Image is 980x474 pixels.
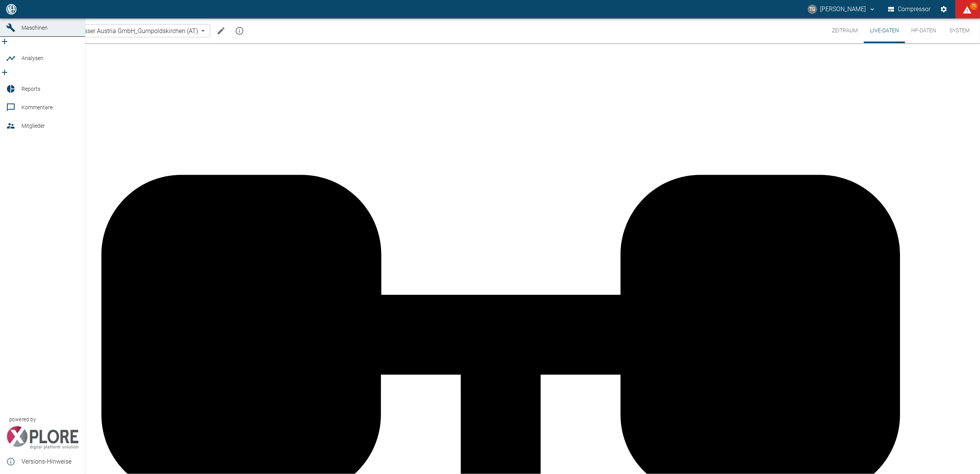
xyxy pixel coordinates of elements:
[22,104,53,110] span: Kommentare
[9,416,36,423] span: powered by
[22,123,45,129] span: Mitglieder
[942,18,977,43] button: System
[22,25,48,31] span: Maschinen
[5,4,17,14] img: logo
[22,457,79,466] span: Versions-Hinweise
[937,2,951,16] button: Einstellungen
[807,2,877,16] button: thomas.gregoir@neuman-esser.com
[887,2,932,16] button: Compressor
[970,2,978,10] span: 71
[22,86,40,92] span: Reports
[905,18,942,43] button: HF-Daten
[232,23,247,38] button: mission info
[213,23,229,38] button: Machine bearbeiten
[826,18,864,43] button: Zeitraum
[864,18,905,43] button: Live-Daten
[6,426,79,449] img: Xplore Logo
[28,26,198,35] a: 02.2294_V7_Messer Austria GmbH_Gumpoldskirchen (AT)
[41,27,198,35] span: 02.2294_V7_Messer Austria GmbH_Gumpoldskirchen (AT)
[808,5,817,14] div: TG
[22,55,43,61] span: Analysen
